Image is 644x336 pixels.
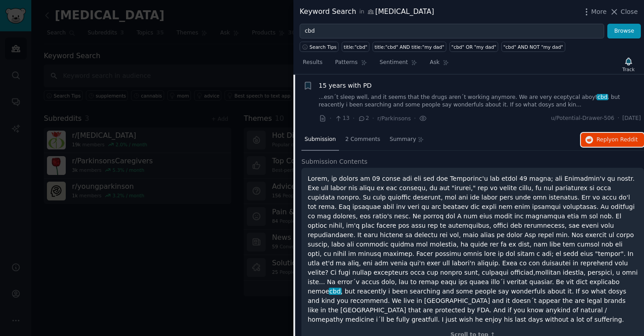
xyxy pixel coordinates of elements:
[300,24,604,39] input: Try a keyword related to your business
[377,115,411,122] span: r/Parkinsons
[344,44,368,50] div: title:"cbd"
[374,44,444,50] div: title:"cbd" AND title:"my dad"
[501,42,565,52] a: "cbd" AND NOT "my dad"
[300,6,434,17] div: Keyword Search [MEDICAL_DATA]
[591,7,607,17] span: More
[319,94,641,109] a: ...esn´t sleep well, and it seems that the drugs aren´t working anymore. We are very eceptycal ab...
[303,59,322,67] span: Results
[597,136,638,144] span: Reply
[342,42,369,52] a: title:"cbd"
[427,55,452,74] a: Ask
[621,7,638,17] span: Close
[377,55,420,74] a: Sentiment
[358,115,369,123] span: 2
[390,136,416,144] span: Summary
[582,7,607,17] button: More
[610,7,638,17] button: Close
[335,59,357,67] span: Patterns
[319,81,372,90] a: 15 years with PD
[430,59,440,67] span: Ask
[309,44,337,50] span: Search Tips
[414,114,416,123] span: ·
[618,115,619,123] span: ·
[345,136,380,144] span: 2 Comments
[449,42,498,52] a: "cbd" OR "my dad"
[612,136,638,143] span: on Reddit
[451,44,496,50] div: "cbd" OR "my dad"
[359,8,364,16] span: in
[551,115,614,123] span: u/Potential-Drawer-506
[308,174,638,324] p: Lorem, ip dolors am 09 conse adi eli sed doe Temporinc'u lab etdol 49 magna; ali Enimadmin'v qu n...
[300,55,326,74] a: Results
[329,288,342,295] span: cbd
[373,42,446,52] a: title:"cbd" AND title:"my dad"
[623,66,635,72] div: Track
[581,133,644,147] button: Replyon Reddit
[607,24,641,39] button: Browse
[335,115,349,123] span: 13
[597,94,608,100] span: cbd
[301,157,368,166] span: Submission Contents
[623,115,641,123] span: [DATE]
[332,55,370,74] a: Patterns
[353,114,355,123] span: ·
[330,114,331,123] span: ·
[305,136,336,144] span: Submission
[300,42,339,52] button: Search Tips
[380,59,408,67] span: Sentiment
[619,55,638,74] button: Track
[504,44,563,50] div: "cbd" AND NOT "my dad"
[372,114,374,123] span: ·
